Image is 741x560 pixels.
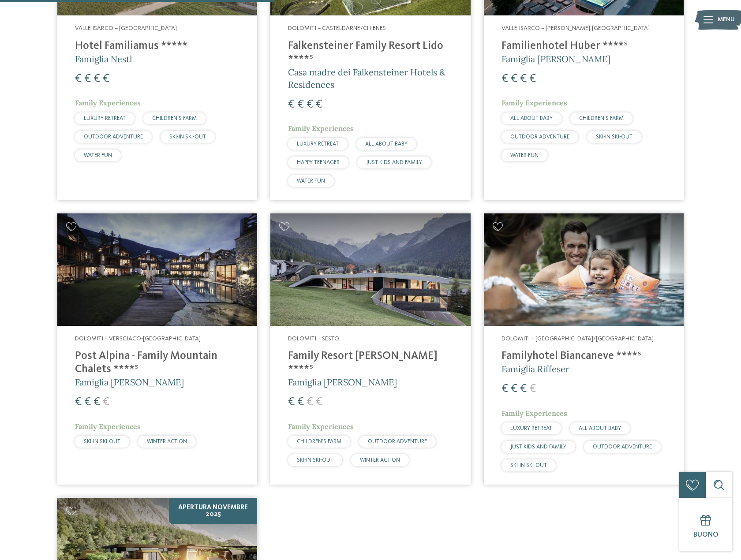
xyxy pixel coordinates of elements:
[501,383,508,395] span: €
[520,73,527,85] span: €
[297,457,333,463] span: SKI-IN SKI-OUT
[75,25,177,31] span: Valle Isarco – [GEOGRAPHIC_DATA]
[501,409,567,418] span: Family Experiences
[84,439,120,444] span: SKI-IN SKI-OUT
[484,213,684,326] img: Cercate un hotel per famiglie? Qui troverete solo i migliori!
[152,116,197,121] span: CHILDREN’S FARM
[103,73,109,85] span: €
[679,498,732,551] a: Buono
[307,99,313,110] span: €
[75,73,82,85] span: €
[288,396,295,408] span: €
[297,396,304,408] span: €
[297,99,304,110] span: €
[501,73,508,85] span: €
[75,336,201,342] span: Dolomiti – Versciaco-[GEOGRAPHIC_DATA]
[593,444,652,450] span: OUTDOOR ADVENTURE
[75,98,141,107] span: Family Experiences
[316,99,322,110] span: €
[288,377,397,388] span: Famiglia [PERSON_NAME]
[94,396,100,408] span: €
[94,73,100,85] span: €
[75,350,240,376] h4: Post Alpina - Family Mountain Chalets ****ˢ
[501,53,610,64] span: Famiglia [PERSON_NAME]
[365,141,408,147] span: ALL ABOUT BABY
[511,383,517,395] span: €
[510,134,569,140] span: OUTDOOR ADVENTURE
[510,116,553,121] span: ALL ABOUT BABY
[288,422,354,431] span: Family Experiences
[84,134,143,140] span: OUTDOOR ADVENTURE
[147,439,187,444] span: WINTER ACTION
[270,213,470,485] a: Cercate un hotel per famiglie? Qui troverete solo i migliori! Dolomiti – Sesto Family Resort [PER...
[511,73,517,85] span: €
[288,25,386,31] span: Dolomiti – Casteldarne/Chienes
[288,99,295,110] span: €
[57,213,257,485] a: Cercate un hotel per famiglie? Qui troverete solo i migliori! Dolomiti – Versciaco-[GEOGRAPHIC_DA...
[84,396,91,408] span: €
[529,73,536,85] span: €
[510,153,539,158] span: WATER FUN
[57,213,257,326] img: Post Alpina - Family Mountain Chalets ****ˢ
[307,396,313,408] span: €
[579,116,624,121] span: CHILDREN’S FARM
[84,116,126,121] span: LUXURY RETREAT
[693,531,719,538] span: Buono
[297,141,339,147] span: LUXURY RETREAT
[297,178,325,184] span: WATER FUN
[288,40,453,66] h4: Falkensteiner Family Resort Lido ****ˢ
[103,396,109,408] span: €
[84,73,91,85] span: €
[84,153,112,158] span: WATER FUN
[579,426,621,431] span: ALL ABOUT BABY
[368,439,427,444] span: OUTDOOR ADVENTURE
[169,134,206,140] span: SKI-IN SKI-OUT
[288,336,339,342] span: Dolomiti – Sesto
[501,350,666,363] h4: Familyhotel Biancaneve ****ˢ
[297,439,341,444] span: CHILDREN’S FARM
[510,463,547,468] span: SKI-IN SKI-OUT
[270,213,470,326] img: Family Resort Rainer ****ˢ
[510,444,566,450] span: JUST KIDS AND FAMILY
[288,350,453,376] h4: Family Resort [PERSON_NAME] ****ˢ
[360,457,400,463] span: WINTER ACTION
[501,336,654,342] span: Dolomiti – [GEOGRAPHIC_DATA]/[GEOGRAPHIC_DATA]
[529,383,536,395] span: €
[501,25,650,31] span: Valle Isarco – [PERSON_NAME]-[GEOGRAPHIC_DATA]
[484,213,684,485] a: Cercate un hotel per famiglie? Qui troverete solo i migliori! Dolomiti – [GEOGRAPHIC_DATA]/[GEOGR...
[501,40,666,53] h4: Familienhotel Huber ****ˢ
[75,422,141,431] span: Family Experiences
[75,396,82,408] span: €
[596,134,632,140] span: SKI-IN SKI-OUT
[510,426,552,431] span: LUXURY RETREAT
[75,377,184,388] span: Famiglia [PERSON_NAME]
[297,160,340,165] span: HAPPY TEENAGER
[316,396,322,408] span: €
[520,383,527,395] span: €
[75,53,132,64] span: Famiglia Nestl
[501,363,569,374] span: Famiglia Riffeser
[501,98,567,107] span: Family Experiences
[288,67,445,90] span: Casa madre dei Falkensteiner Hotels & Residences
[288,124,354,133] span: Family Experiences
[366,160,422,165] span: JUST KIDS AND FAMILY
